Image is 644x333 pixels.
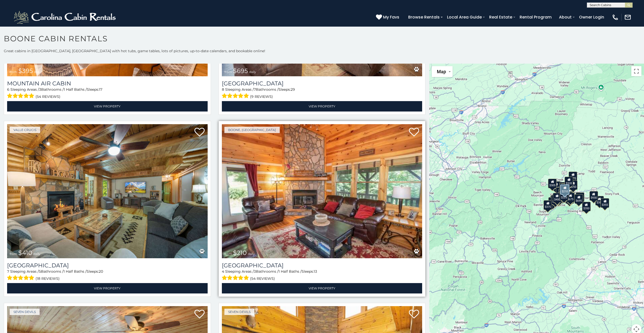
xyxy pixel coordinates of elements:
span: from [224,252,232,256]
div: $355 [601,198,609,208]
div: $675 [566,193,575,202]
a: Seven Devils [10,309,40,315]
span: daily [248,252,255,256]
div: $330 [548,197,557,207]
a: Owner Login [576,13,607,22]
span: 17 [99,87,102,92]
a: Local Area Guide [444,13,484,22]
div: $395 [566,191,574,201]
a: View Property [222,101,422,112]
div: Sleeping Areas / Bathrooms / Sleeps: [7,269,208,282]
span: Map [437,69,446,74]
div: Sleeping Areas / Bathrooms / Sleeps: [222,269,422,282]
span: 3 [39,87,41,92]
div: Sleeping Areas / Bathrooms / Sleeps: [222,87,422,100]
div: $210 [560,184,569,195]
span: from [224,70,232,74]
a: Add to favorites [409,309,419,320]
div: $451 [558,189,567,198]
span: $410 [18,249,32,256]
span: (18 reviews) [36,275,60,282]
span: 5 [39,269,41,274]
a: [GEOGRAPHIC_DATA] [222,262,422,269]
h3: Mountainside Lodge [7,262,208,269]
a: View Property [7,283,208,293]
div: $375 [544,200,552,210]
a: Add to favorites [409,127,419,138]
a: View Property [7,101,208,112]
a: [GEOGRAPHIC_DATA] [222,80,422,87]
h3: Renaissance Lodge [222,80,422,87]
div: $325 [551,195,560,205]
img: Mountainside Lodge [7,124,208,258]
div: $695 [575,194,583,204]
span: daily [249,70,256,74]
span: 29 [291,87,295,92]
a: Mountain Air Cabin [7,80,208,87]
div: $410 [556,187,565,197]
span: 7 [254,87,256,92]
span: $395 [18,67,33,75]
img: phone-regular-white.png [612,14,619,21]
div: $460 [559,183,568,193]
span: (54 reviews) [250,275,275,282]
a: My Favs [376,14,401,21]
div: $305 [548,179,557,188]
button: Change map style [432,66,453,77]
a: View Property [222,283,422,293]
img: mail-regular-white.png [624,14,631,21]
img: Willow Valley View [222,124,422,258]
a: Add to favorites [194,127,205,138]
a: Mountainside Lodge from $410 daily [7,124,208,258]
a: Browse Rentals [406,13,442,22]
div: $225 [560,191,569,200]
a: Valle Crucis [10,127,40,133]
div: $350 [582,202,591,211]
div: $400 [553,193,562,202]
span: daily [33,252,40,256]
div: $355 [595,196,604,206]
a: Willow Valley View from $210 daily [222,124,422,258]
span: $695 [233,67,248,75]
a: About [556,13,574,22]
a: Seven Devils [224,309,254,315]
span: daily [34,70,41,74]
span: 1 Half Baths / [278,269,302,274]
a: Boone, [GEOGRAPHIC_DATA] [224,127,280,133]
div: $565 [559,182,568,192]
button: Toggle fullscreen view [631,66,641,76]
a: Real Estate [487,13,515,22]
span: 6 [7,87,9,92]
a: Rental Program [517,13,554,22]
div: $320 [565,177,573,186]
h3: Willow Valley View [222,262,422,269]
span: My Favs [383,14,399,20]
span: $210 [233,249,247,256]
span: (54 reviews) [36,93,60,100]
a: Add to favorites [194,309,205,320]
div: Sleeping Areas / Bathrooms / Sleeps: [7,87,208,100]
img: White-1-2.png [13,10,118,25]
span: 3 [254,269,256,274]
span: (9 reviews) [250,93,273,100]
a: [GEOGRAPHIC_DATA] [7,262,208,269]
span: from [10,252,17,256]
div: $525 [569,172,577,181]
span: 13 [314,269,317,274]
span: 8 [222,87,224,92]
div: $930 [589,191,598,201]
span: 1 Half Baths / [63,269,87,274]
span: from [10,70,17,74]
span: 7 [7,269,9,274]
div: $250 [569,180,578,190]
span: 1 Half Baths / [64,87,87,92]
span: 4 [222,269,224,274]
span: 20 [99,269,103,274]
div: $380 [576,192,584,202]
